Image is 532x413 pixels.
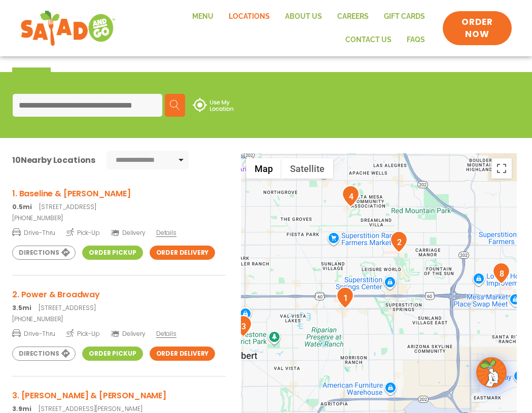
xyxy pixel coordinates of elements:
[453,16,502,41] span: ORDER NOW
[330,5,376,28] a: Careers
[12,225,226,237] a: Drive-Thru Pick-Up Delivery Details
[376,5,433,28] a: GIFT CARDS
[12,288,226,301] h3: 2. Power & Broadway
[12,347,76,361] a: Directions
[12,315,226,324] a: [PHONE_NUMBER]
[12,326,226,338] a: Drive-Thru Pick-Up Delivery Details
[12,303,226,313] p: [STREET_ADDRESS]
[20,8,116,49] img: new-SAG-logo-768×292
[82,246,143,260] a: Order Pickup
[443,11,512,46] a: ORDER NOW
[390,231,408,253] div: 2
[126,5,432,51] nav: Menu
[246,158,281,179] button: Show street map
[193,98,233,112] img: use-location.svg
[12,246,76,260] a: Directions
[12,389,226,402] h3: 3. [PERSON_NAME] & [PERSON_NAME]
[491,158,512,179] button: Toggle fullscreen view
[281,158,333,179] button: Show satellite imagery
[12,202,226,212] p: [STREET_ADDRESS]
[12,187,226,200] h3: 1. Baseline & [PERSON_NAME]
[12,187,226,212] a: 1. Baseline & [PERSON_NAME] 0.5mi[STREET_ADDRESS]
[150,246,216,260] a: Order Delivery
[492,262,510,284] div: 8
[338,28,399,52] a: Contact Us
[185,5,221,28] a: Menu
[12,154,95,166] div: Nearby Locations
[12,227,55,237] span: Drive-Thru
[12,202,31,211] strong: 0.5mi
[234,315,252,337] div: 3
[66,328,100,338] span: Pick-Up
[399,28,433,52] a: FAQs
[12,328,55,338] span: Drive-Thru
[156,228,176,237] span: Details
[12,214,226,223] a: [PHONE_NUMBER]
[12,288,226,313] a: 2. Power & Broadway 3.5mi[STREET_ADDRESS]
[150,347,216,361] a: Order Delivery
[156,329,176,338] span: Details
[221,5,277,28] a: Locations
[12,154,21,166] span: 10
[111,329,146,338] span: Delivery
[66,227,100,237] span: Pick-Up
[277,5,330,28] a: About Us
[12,303,31,312] strong: 3.5mi
[82,347,143,361] a: Order Pickup
[111,228,146,237] span: Delivery
[170,100,180,110] img: search.svg
[336,287,354,308] div: 1
[477,358,506,387] img: wpChatIcon
[12,404,31,413] strong: 3.9mi
[342,185,360,207] div: 4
